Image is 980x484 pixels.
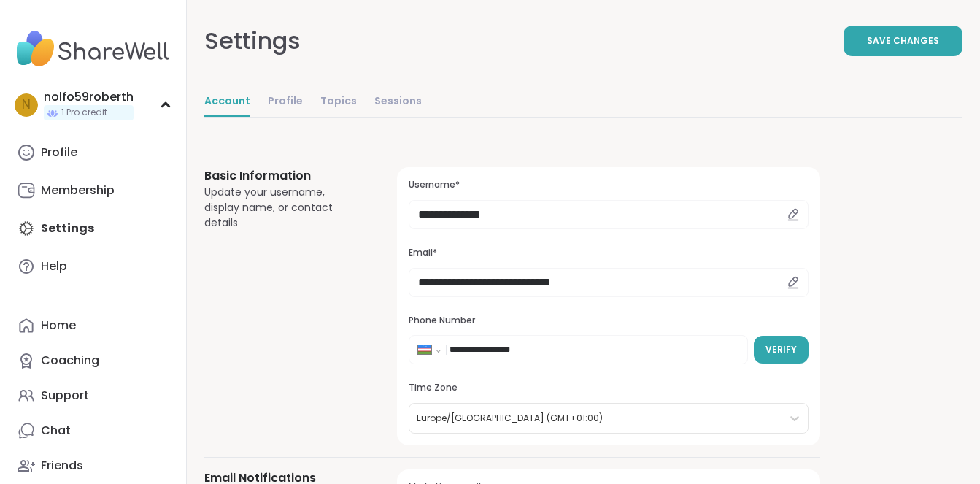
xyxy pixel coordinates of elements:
span: n [22,96,31,115]
img: ShareWell Nav Logo [12,23,174,74]
a: Help [12,249,174,284]
h3: Phone Number [409,315,809,327]
div: Friends [41,458,83,474]
div: nolfo59roberth [44,89,134,105]
a: Profile [12,135,174,170]
a: Home [12,308,174,343]
h3: Basic Information [204,167,362,185]
button: Verify [754,336,809,364]
div: Update your username, display name, or contact details [204,185,362,231]
a: Coaching [12,343,174,378]
button: Save Changes [844,26,962,56]
div: Profile [41,145,77,161]
div: Chat [41,423,71,439]
span: Save Changes [867,34,939,47]
h3: Username* [409,179,809,191]
div: Support [41,388,89,404]
a: Friends [12,448,174,483]
span: 1 Pro credit [61,107,107,119]
a: Topics [320,88,357,117]
a: Sessions [374,88,422,117]
a: Account [204,88,250,117]
a: Profile [268,88,303,117]
h3: Email* [409,247,809,259]
a: Chat [12,413,174,448]
span: Verify [765,343,797,356]
h3: Time Zone [409,382,809,394]
div: Membership [41,183,115,199]
div: Help [41,258,67,274]
a: Support [12,378,174,413]
div: Coaching [41,353,99,369]
div: Home [41,318,76,334]
a: Membership [12,173,174,208]
div: Settings [204,23,301,58]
